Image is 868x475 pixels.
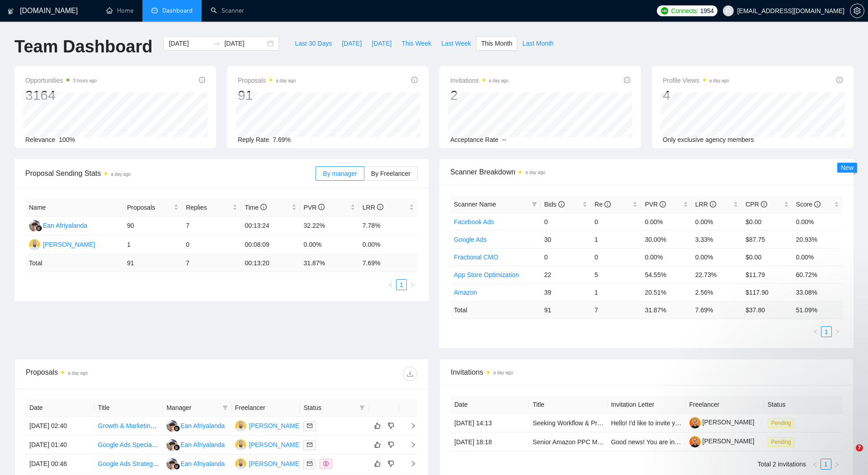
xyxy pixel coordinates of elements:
span: 7 [856,444,863,451]
button: dislike [386,420,396,431]
td: $87.75 [742,230,792,248]
td: 0.00% [641,248,691,266]
td: 00:13:24 [241,216,300,235]
td: 22 [541,266,591,283]
td: Total [450,301,541,319]
td: 0.00% [793,213,843,230]
td: [DATE] 01:40 [26,436,94,455]
span: right [403,423,416,429]
td: 91 [123,254,182,272]
span: filter [530,198,539,211]
div: [PERSON_NAME] [249,421,301,431]
td: Growth & Marketing Specialist – SEO • ASO • Paid Ads (Monthly Retainer) [94,417,163,436]
td: Seeking Workflow & Process Automation Professionals – Paid Survey [529,414,607,433]
span: Only exclusive agency members [663,136,754,143]
a: D[PERSON_NAME] [235,460,301,467]
a: EAEan Afriyalanda [166,460,225,467]
span: New [841,164,854,171]
button: [DATE] [337,36,367,51]
span: info-circle [558,201,565,207]
td: 0.00% [793,248,843,266]
td: Google Ads Specialist For B2C Lead-Gen - Long Term Role [94,436,163,455]
button: setting [850,4,864,18]
th: Proposals [123,199,182,216]
div: Ean Afriyalanda [180,459,225,469]
button: Last Week [436,36,476,51]
span: dislike [388,422,394,429]
a: [PERSON_NAME] [689,419,755,426]
button: left [810,326,821,337]
td: 0.00% [300,235,359,254]
a: Facebook Ads [454,218,494,226]
li: Next Page [831,459,842,470]
td: 3.33% [692,230,742,248]
td: 30.00% [641,230,691,248]
td: 33.08% [793,283,843,301]
td: 1 [591,283,641,301]
span: like [374,441,381,448]
li: Next Page [407,279,418,290]
td: Total [25,254,123,272]
td: 54.55% [641,266,691,283]
span: download [403,370,417,377]
th: Name [25,199,123,216]
td: 7.69 % [359,254,418,272]
span: info-circle [814,201,821,207]
time: a day ago [493,370,513,375]
span: Manager [166,403,219,413]
time: a day ago [276,78,296,83]
td: 39 [541,283,591,301]
td: 91 [541,301,591,319]
span: filter [221,401,230,414]
span: Proposal Sending Stats [25,168,316,179]
span: Scanner Name [454,201,496,208]
span: right [410,282,415,287]
span: Last Week [441,38,471,48]
img: upwork-logo.png [661,7,668,14]
div: 2 [450,87,509,104]
td: 2.56% [692,283,742,301]
span: By Freelancer [371,170,410,177]
li: 1 [821,459,831,470]
span: Opportunities [25,75,97,86]
th: Title [529,396,607,414]
button: right [832,326,843,337]
td: 32.22% [300,216,359,235]
img: D [235,439,246,451]
td: 0.00% [359,235,418,254]
img: c1ggvvhzv4-VYMujOMOeOswawlCQV-megGMlLrTp1i_1VrHPlFv3hYWkXEs_wf3Eji [689,417,701,428]
a: D[PERSON_NAME] [235,441,301,448]
span: info-circle [260,204,267,210]
time: a day ago [111,172,131,177]
span: info-circle [604,201,611,207]
a: [PERSON_NAME] [689,437,755,445]
th: Title [94,399,163,417]
span: CPR [745,201,767,208]
span: user [725,8,731,14]
a: EAEan Afriyalanda [29,221,87,229]
time: a day ago [525,170,545,175]
span: right [834,462,840,467]
span: info-circle [411,77,418,83]
td: 22.73% [692,266,742,283]
a: Seeking Workflow & Process Automation Professionals – Paid Survey [533,419,728,427]
span: info-circle [377,204,383,210]
td: [DATE] 14:13 [451,414,529,433]
button: like [372,439,383,450]
img: c1ggvvhzv4-VYMujOMOeOswawlCQV-megGMlLrTp1i_1VrHPlFv3hYWkXEs_wf3Eji [689,436,701,447]
button: dislike [386,458,396,469]
div: [PERSON_NAME] [43,240,95,249]
h1: Team Dashboard [14,36,152,57]
span: right [403,461,416,467]
a: searchScanner [211,7,244,14]
span: Last 30 Days [295,38,332,48]
div: 4 [663,87,729,104]
li: 1 [396,279,407,290]
span: Proposals [238,75,296,86]
a: D[PERSON_NAME] [235,422,301,429]
span: left [813,329,818,334]
span: info-circle [710,201,716,207]
li: 1 [821,326,832,337]
span: By manager [323,170,357,177]
time: a day ago [489,78,509,83]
